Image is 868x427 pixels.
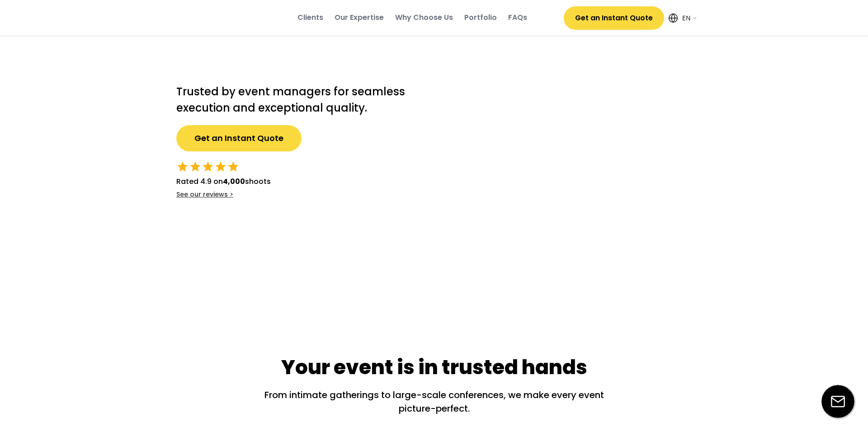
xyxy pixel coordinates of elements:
[202,160,214,173] button: star
[176,125,302,151] button: Get an Instant Quote
[669,14,678,23] img: Icon%20feather-globe%20%281%29.svg
[564,6,664,30] button: Get an Instant Quote
[189,160,202,173] button: star
[434,54,705,313] img: yH5BAEAAAAALAAAAAABAAEAAAIBRAA7
[395,13,453,23] div: Why Choose Us
[176,190,233,199] div: See our reviews >
[176,160,189,173] button: star
[176,84,416,116] h2: Trusted by event managers for seamless execution and exceptional quality.
[335,13,384,23] div: Our Expertise
[464,13,497,23] div: Portfolio
[508,13,527,23] div: FAQs
[223,176,245,187] strong: 4,000
[170,9,260,27] img: yH5BAEAAAAALAAAAAABAAEAAAIBRAA7
[214,160,227,173] button: star
[297,13,323,23] div: Clients
[253,388,615,415] div: From intimate gatherings to large-scale conferences, we make every event picture-perfect.
[821,385,854,418] img: email-icon%20%281%29.svg
[176,176,271,187] div: Rated 4.9 on shoots
[227,160,240,173] button: star
[281,353,587,381] div: Your event is in trusted hands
